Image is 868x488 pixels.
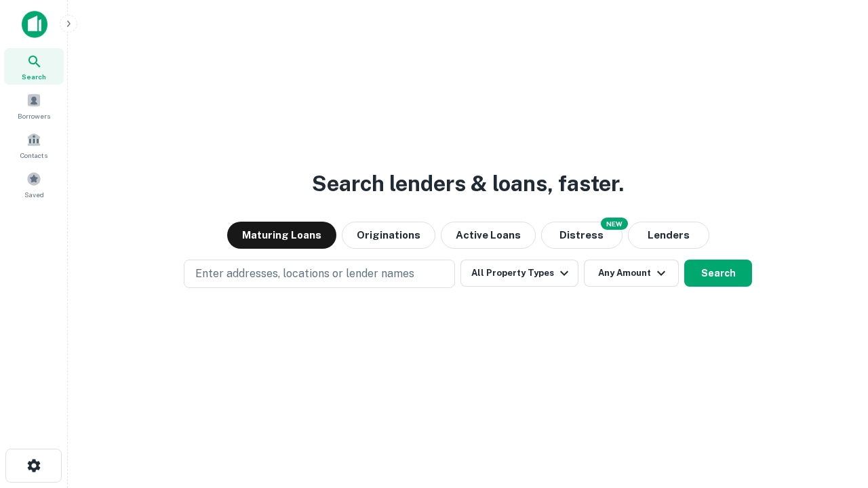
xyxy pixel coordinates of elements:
[24,189,44,200] span: Saved
[184,260,455,288] button: Enter addresses, locations or lender names
[4,48,64,85] a: Search
[18,110,50,121] span: Borrowers
[342,222,435,249] button: Originations
[4,87,64,124] a: Borrowers
[195,266,414,282] p: Enter addresses, locations or lender names
[584,260,679,287] button: Any Amount
[4,127,64,163] a: Contacts
[684,260,752,287] button: Search
[441,222,536,249] button: Active Loans
[22,11,47,38] img: capitalize-icon.png
[460,260,578,287] button: All Property Types
[227,222,336,249] button: Maturing Loans
[20,150,47,161] span: Contacts
[541,222,623,249] button: Search distressed loans with lien and other non-mortgage details.
[312,167,624,200] h3: Search lenders & loans, faster.
[601,218,628,230] div: NEW
[22,71,46,82] span: Search
[628,222,709,249] button: Lenders
[800,380,868,445] iframe: Chat Widget
[4,166,64,203] a: Saved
